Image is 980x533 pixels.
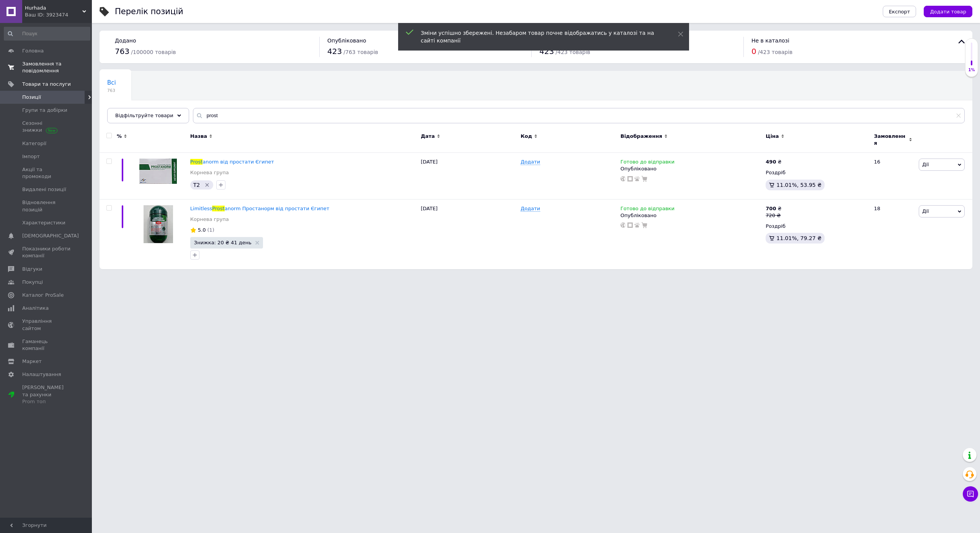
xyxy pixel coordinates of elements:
span: Відгуки [22,266,42,273]
span: Додати [521,206,540,212]
span: Замовлення [874,133,907,147]
input: Пошук [4,27,90,41]
span: Limitless [190,206,212,211]
span: Додати товар [930,9,966,15]
b: 490 [766,159,776,165]
span: Імпорт [22,153,40,160]
div: Роздріб [766,223,867,230]
span: T2 [193,182,200,188]
div: 18 [869,199,917,269]
span: Головна [22,47,44,54]
img: Limitless Prostanorm Простанорм от простаты Египет [144,205,173,243]
a: Prostanorm від простати Єгипет [190,159,274,165]
a: Корнева група [190,169,229,176]
span: 5.0 [198,227,206,233]
span: Prost [190,159,203,165]
img: Prostanorm от простаты Египет [139,159,177,184]
span: Гаманець компанії [22,338,71,352]
span: Hurhada [25,5,82,11]
div: Опубліковано [621,165,762,172]
div: Зміни успішно збережені. Незабаром товар почне відображатись у каталозі та на сайті компанії [421,29,659,44]
svg: Видалити мітку [204,182,210,188]
button: Експорт [883,6,916,17]
span: [PERSON_NAME] та рахунки [22,384,71,405]
span: anorm від простати Єгипет [203,159,274,165]
div: [DATE] [419,153,519,199]
span: Назва [190,133,207,140]
span: Знижка: 20 ₴ 41 день [194,240,252,245]
span: Додати [521,159,540,165]
span: Управління сайтом [22,318,71,332]
span: [DEMOGRAPHIC_DATA] [22,232,79,239]
div: 1% [965,67,978,73]
div: Опубліковано [621,212,762,219]
span: Ціна [766,133,779,140]
span: Відображення [621,133,662,140]
span: Додано [115,38,136,44]
span: Покупці [22,279,43,286]
span: Аналітика [22,305,49,312]
span: Групи та добірки [22,107,67,114]
button: Чат з покупцем [963,486,978,502]
span: Готово до відправки [621,206,675,214]
span: Опубліковано [327,38,366,44]
span: Сезонні знижки [22,120,71,134]
span: 763 [107,88,116,93]
span: 11.01%, 53.95 ₴ [776,182,822,188]
span: Дата [421,133,435,140]
span: / 423 товарів [758,49,792,55]
a: LimitlessProstanorm Простанорм від простати Єгипет [190,206,330,211]
span: 0 [751,47,756,56]
span: Не в каталозі [751,38,789,44]
span: Дії [922,208,929,214]
span: Товари та послуги [22,81,71,88]
span: Готово до відправки [621,159,675,167]
span: 763 [115,47,129,56]
span: Відновлення позицій [22,199,71,213]
div: ₴ [766,159,781,165]
span: Дії [922,162,929,167]
span: Замовлення та повідомлення [22,60,71,74]
b: 700 [766,206,776,211]
span: Видалені позиції [22,186,66,193]
span: Показники роботи компанії [22,245,71,259]
span: % [117,133,122,140]
span: Позиції [22,94,41,101]
div: Prom топ [22,398,71,405]
div: ₴ [766,205,781,212]
div: Перелік позицій [115,8,183,16]
span: Prost [212,206,225,211]
span: 11.01%, 79.27 ₴ [776,235,822,241]
span: Код [521,133,532,140]
div: 16 [869,153,917,199]
a: Корнева група [190,216,229,223]
span: / 763 товарів [343,49,378,55]
span: Характеристики [22,219,65,226]
span: anorm Простанорм від простати Єгипет [225,206,330,211]
button: Додати товар [924,6,972,17]
input: Пошук по назві позиції, артикулу і пошуковим запитам [193,108,965,123]
span: Налаштування [22,371,61,378]
div: [DATE] [419,199,519,269]
span: Каталог ProSale [22,292,64,299]
span: 423 [327,47,342,56]
span: / 100000 товарів [131,49,176,55]
div: Ваш ID: 3923474 [25,11,92,18]
span: Маркет [22,358,42,365]
div: 720 ₴ [766,212,781,219]
span: (1) [207,227,214,233]
span: Відфільтруйте товари [115,113,173,118]
div: Роздріб [766,169,867,176]
span: Категорії [22,140,46,147]
span: Всі [107,79,116,86]
span: Акції та промокоди [22,166,71,180]
span: Експорт [889,9,910,15]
